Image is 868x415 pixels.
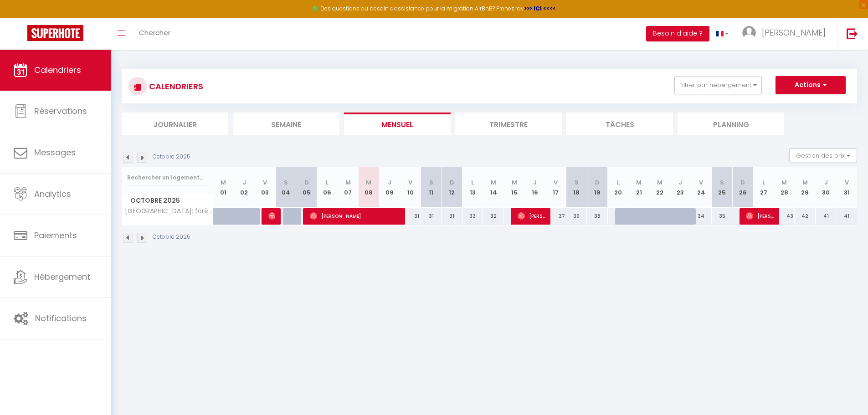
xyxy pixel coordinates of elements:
[732,167,753,208] th: 26
[608,167,629,208] th: 20
[122,113,228,135] li: Journalier
[450,178,454,187] abbr: D
[587,208,608,225] div: 38
[781,178,787,187] abbr: M
[740,178,745,187] abbr: D
[400,167,421,208] th: 10
[366,178,371,187] abbr: M
[504,167,525,208] th: 15
[421,208,442,225] div: 31
[275,167,296,208] th: 04
[554,178,558,187] abbr: V
[824,178,828,187] abbr: J
[34,188,71,200] span: Analytics
[762,178,765,187] abbr: L
[657,178,663,187] abbr: M
[802,178,808,187] abbr: M
[122,194,213,207] span: Octobre 2025
[847,28,858,39] img: logout
[789,149,857,162] button: Gestion des prix
[566,167,587,208] th: 18
[462,208,483,225] div: 33
[678,178,682,187] abbr: J
[720,178,724,187] abbr: S
[153,153,190,161] p: Octobre 2025
[132,18,177,50] a: Chercher
[221,178,226,187] abbr: M
[674,76,762,94] button: Filtrer par hébergement
[545,167,566,208] th: 17
[379,167,400,208] th: 09
[845,178,849,187] abbr: V
[304,178,309,187] abbr: D
[317,167,338,208] th: 06
[646,26,709,41] button: Besoin d'aide ?
[670,167,691,208] th: 23
[462,167,483,208] th: 13
[421,167,442,208] th: 11
[268,207,275,225] span: [PERSON_NAME]
[153,233,190,241] p: Octobre 2025
[400,208,421,225] div: 31
[795,208,816,225] div: 42
[628,167,649,208] th: 21
[742,26,756,40] img: ...
[213,167,234,208] th: 01
[455,113,562,135] li: Trimestre
[649,167,670,208] th: 22
[678,113,784,135] li: Planning
[776,76,846,94] button: Actions
[774,167,795,208] th: 28
[699,178,703,187] abbr: V
[344,113,451,135] li: Mensuel
[326,178,329,187] abbr: L
[263,178,267,187] abbr: V
[774,208,795,225] div: 43
[691,167,712,208] th: 24
[429,178,433,187] abbr: S
[636,178,642,187] abbr: M
[139,28,170,37] span: Chercher
[524,5,556,12] a: >>> ICI <<<<
[566,113,673,135] li: Tâches
[483,167,504,208] th: 14
[34,271,90,282] span: Hébergement
[296,167,317,208] th: 05
[34,64,81,76] span: Calendriers
[836,167,857,208] th: 31
[483,208,504,225] div: 32
[35,313,87,324] span: Notifications
[147,76,203,97] h3: CALENDRIERS
[575,178,579,187] abbr: S
[34,147,76,158] span: Messages
[712,208,733,225] div: 35
[388,178,391,187] abbr: J
[746,207,774,225] span: [PERSON_NAME]
[617,178,620,187] abbr: L
[595,178,600,187] abbr: D
[284,178,288,187] abbr: S
[123,208,215,215] span: [GEOGRAPHIC_DATA]: forêt,parking,centre-ville,terrasses
[816,208,837,225] div: 41
[691,208,712,225] div: 34
[338,167,359,208] th: 07
[836,208,857,225] div: 41
[795,167,816,208] th: 29
[762,27,826,38] span: [PERSON_NAME]
[545,208,566,225] div: 37
[408,178,412,187] abbr: V
[442,167,462,208] th: 12
[712,167,733,208] th: 25
[533,178,537,187] abbr: J
[816,167,837,208] th: 30
[34,105,87,117] span: Réservations
[242,178,246,187] abbr: J
[442,208,462,225] div: 31
[735,18,837,50] a: ... [PERSON_NAME]
[27,25,83,41] img: Super Booking
[518,207,545,225] span: [PERSON_NAME]
[233,113,339,135] li: Semaine
[359,167,380,208] th: 08
[524,167,545,208] th: 16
